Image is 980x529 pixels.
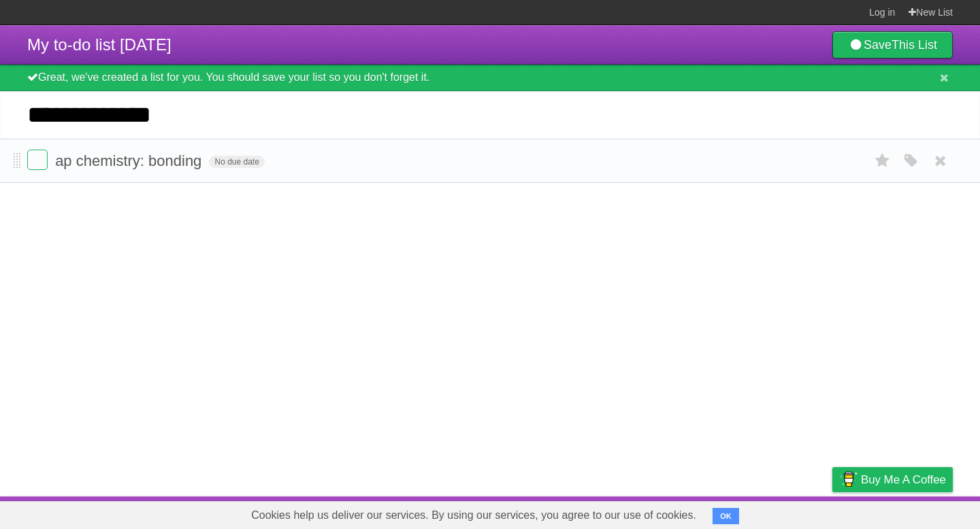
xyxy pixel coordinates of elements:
span: Cookies help us deliver our services. By using our services, you agree to our use of cookies. [238,502,710,529]
span: ap chemistry: bonding [55,152,205,169]
b: This List [892,38,937,52]
label: Done [27,150,48,170]
a: Buy me a coffee [832,467,953,492]
a: Terms [768,500,798,526]
span: Buy me a coffee [861,468,946,492]
img: Buy me a coffee [839,468,857,491]
button: OK [713,508,739,524]
a: About [651,500,680,526]
span: My to-do list [DATE] [27,35,171,54]
label: Star task [870,150,896,172]
a: Developers [696,500,751,526]
span: No due date [209,156,264,168]
a: Privacy [815,500,850,526]
a: Suggest a feature [867,500,953,526]
a: SaveThis List [832,31,953,58]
